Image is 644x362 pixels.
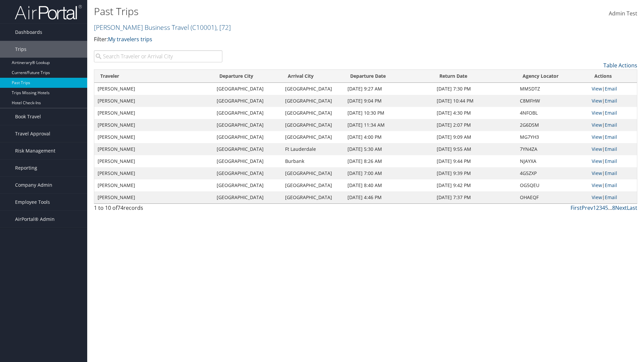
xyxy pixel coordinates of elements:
[517,143,588,155] td: 7YN4ZA
[94,35,456,44] p: Filter:
[588,107,637,119] td: |
[117,204,123,212] span: 74
[213,143,281,155] td: [GEOGRAPHIC_DATA]
[433,167,517,179] td: [DATE] 9:39 PM
[15,108,41,125] span: Book Travel
[191,23,216,32] span: ( C10001 )
[282,70,344,83] th: Arrival City: activate to sort column ascending
[282,167,344,179] td: [GEOGRAPHIC_DATA]
[612,204,615,212] a: 8
[216,23,231,32] span: , [ 72 ]
[15,4,82,20] img: airportal-logo.png
[605,134,617,140] a: Email
[592,122,602,128] a: View
[603,62,637,69] a: Table Actions
[517,95,588,107] td: C8MFHW
[108,36,152,43] a: My travelers trips
[94,143,213,155] td: [PERSON_NAME]
[605,122,617,128] a: Email
[433,143,517,155] td: [DATE] 9:55 AM
[282,191,344,203] td: [GEOGRAPHIC_DATA]
[344,167,433,179] td: [DATE] 7:00 AM
[282,95,344,107] td: [GEOGRAPHIC_DATA]
[592,170,602,176] a: View
[15,125,50,142] span: Travel Approval
[602,204,605,212] a: 4
[213,70,281,83] th: Departure City: activate to sort column ascending
[588,131,637,143] td: |
[592,194,602,200] a: View
[605,85,617,92] a: Email
[94,191,213,203] td: [PERSON_NAME]
[588,83,637,95] td: |
[592,110,602,116] a: View
[94,50,222,62] input: Search Traveler or Arrival City
[615,204,627,212] a: Next
[94,167,213,179] td: [PERSON_NAME]
[15,24,42,41] span: Dashboards
[94,107,213,119] td: [PERSON_NAME]
[282,107,344,119] td: [GEOGRAPHIC_DATA]
[588,167,637,179] td: |
[15,177,52,193] span: Company Admin
[517,107,588,119] td: 4NFOBL
[15,41,26,58] span: Trips
[344,143,433,155] td: [DATE] 5:30 AM
[213,167,281,179] td: [GEOGRAPHIC_DATA]
[213,107,281,119] td: [GEOGRAPHIC_DATA]
[344,155,433,167] td: [DATE] 8:26 AM
[571,204,582,212] a: First
[433,191,517,203] td: [DATE] 7:37 PM
[282,83,344,95] td: [GEOGRAPHIC_DATA]
[282,155,344,167] td: Burbank
[94,95,213,107] td: [PERSON_NAME]
[609,10,637,17] span: Admin Test
[605,110,617,116] a: Email
[433,131,517,143] td: [DATE] 9:09 AM
[433,179,517,191] td: [DATE] 9:42 PM
[588,95,637,107] td: |
[15,194,50,210] span: Employee Tools
[605,98,617,104] a: Email
[213,155,281,167] td: [GEOGRAPHIC_DATA]
[517,179,588,191] td: OG5QEU
[605,146,617,152] a: Email
[94,119,213,131] td: [PERSON_NAME]
[213,83,281,95] td: [GEOGRAPHIC_DATA]
[588,143,637,155] td: |
[282,131,344,143] td: [GEOGRAPHIC_DATA]
[344,83,433,95] td: [DATE] 9:27 AM
[94,83,213,95] td: [PERSON_NAME]
[592,134,602,140] a: View
[517,70,588,83] th: Agency Locator: activate to sort column ascending
[433,83,517,95] td: [DATE] 7:30 PM
[213,95,281,107] td: [GEOGRAPHIC_DATA]
[433,155,517,167] td: [DATE] 9:44 PM
[344,95,433,107] td: [DATE] 9:04 PM
[344,107,433,119] td: [DATE] 10:30 PM
[213,179,281,191] td: [GEOGRAPHIC_DATA]
[588,70,637,83] th: Actions
[596,204,599,212] a: 2
[15,142,55,159] span: Risk Management
[344,131,433,143] td: [DATE] 4:00 PM
[605,194,617,200] a: Email
[592,158,602,164] a: View
[592,98,602,104] a: View
[94,155,213,167] td: [PERSON_NAME]
[593,204,596,212] a: 1
[517,83,588,95] td: MMSDTZ
[599,204,602,212] a: 3
[433,95,517,107] td: [DATE] 10:44 PM
[609,3,637,24] a: Admin Test
[588,191,637,203] td: |
[582,204,593,212] a: Prev
[588,179,637,191] td: |
[605,182,617,188] a: Email
[213,131,281,143] td: [GEOGRAPHIC_DATA]
[94,23,231,32] a: [PERSON_NAME] Business Travel
[433,70,517,83] th: Return Date: activate to sort column ascending
[213,119,281,131] td: [GEOGRAPHIC_DATA]
[213,191,281,203] td: [GEOGRAPHIC_DATA]
[588,119,637,131] td: |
